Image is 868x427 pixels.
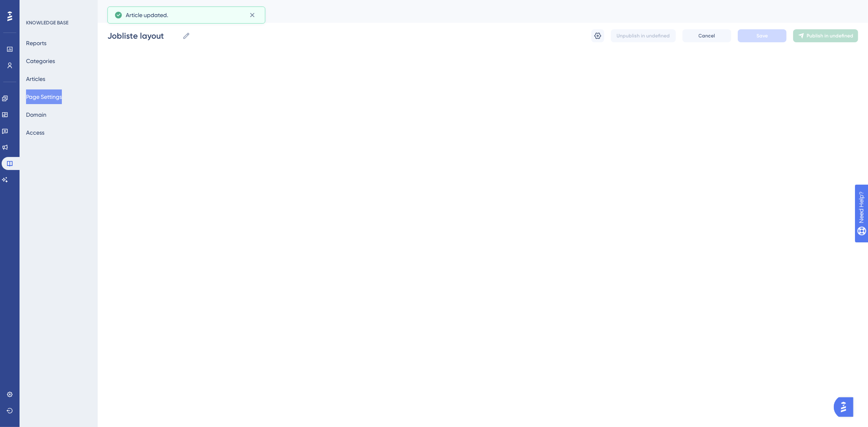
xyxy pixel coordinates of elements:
div: Jobliste layout [107,6,838,17]
button: Page Settings [26,89,62,104]
span: Cancel [699,33,715,39]
iframe: UserGuiding AI Assistant Launcher [834,395,858,419]
span: Article updated. [126,10,168,20]
span: Unpublish in undefined [617,33,670,39]
button: Access [26,125,44,140]
span: Save [756,33,768,39]
button: Reports [26,36,46,50]
button: Publish in undefined [793,29,858,42]
button: Unpublish in undefined [611,29,676,42]
span: Publish in undefined [807,33,854,39]
input: Article Name [107,30,179,41]
button: Cancel [682,29,731,42]
div: KNOWLEDGE BASE [26,20,68,26]
span: Need Help? [19,2,51,12]
button: Save [738,29,787,42]
button: Categories [26,54,55,68]
button: Domain [26,107,46,122]
button: Articles [26,72,45,86]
